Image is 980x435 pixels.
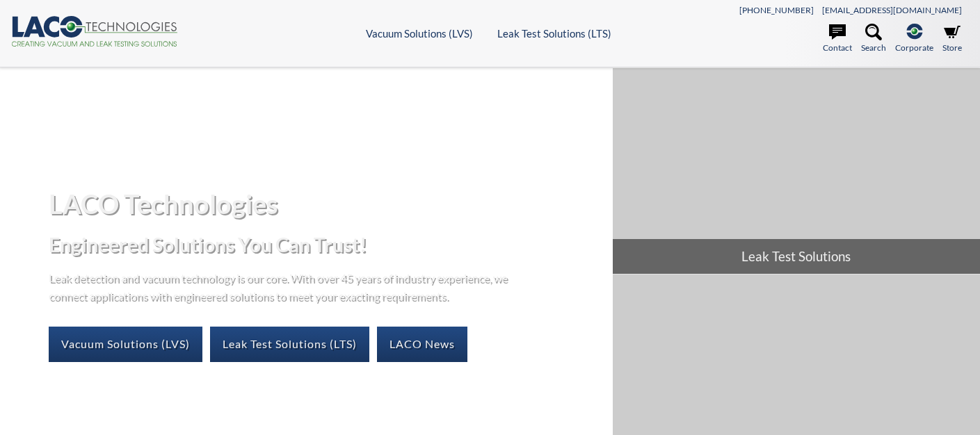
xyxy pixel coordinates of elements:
a: [EMAIL_ADDRESS][DOMAIN_NAME] [822,5,962,15]
a: Store [942,24,962,54]
a: Vacuum Solutions (LVS) [366,27,473,40]
a: LACO News [377,327,467,361]
span: Corporate [895,41,933,54]
a: Contact [823,24,852,54]
a: Vacuum Solutions (LVS) [49,327,202,361]
a: Leak Test Solutions [613,68,980,274]
span: Leak Test Solutions [613,239,980,274]
a: [PHONE_NUMBER] [739,5,814,15]
a: Leak Test Solutions (LTS) [210,327,369,361]
h2: Engineered Solutions You Can Trust! [49,232,601,258]
p: Leak detection and vacuum technology is our core. With over 45 years of industry experience, we c... [49,269,515,304]
h1: LACO Technologies [49,187,601,221]
a: Leak Test Solutions (LTS) [497,27,611,40]
a: Search [861,24,886,54]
